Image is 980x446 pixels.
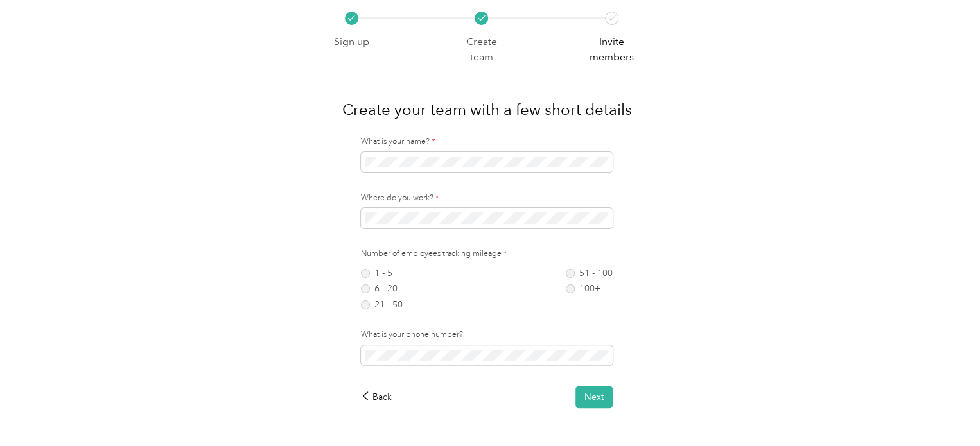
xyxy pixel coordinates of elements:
label: Where do you work? [361,193,613,204]
label: 21 - 50 [361,300,403,309]
p: Invite members [585,34,639,65]
label: 51 - 100 [566,269,613,278]
h1: Create your team with a few short details [342,94,631,125]
p: Create team [455,34,509,65]
div: Back [361,390,392,404]
label: What is your name? [361,136,613,148]
label: What is your phone number? [361,329,613,341]
p: Sign up [334,34,369,50]
label: Number of employees tracking mileage [361,248,613,260]
label: 100+ [566,284,613,293]
label: 6 - 20 [361,284,403,293]
label: 1 - 5 [361,269,403,278]
iframe: Everlance-gr Chat Button Frame [908,374,980,446]
button: Next [575,386,613,408]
